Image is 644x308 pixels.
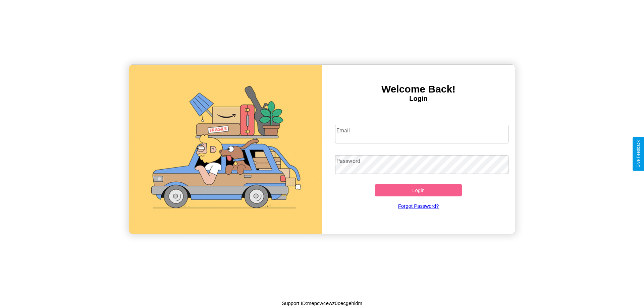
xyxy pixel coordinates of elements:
div: Give Feedback [636,140,641,168]
h4: Login [322,95,515,103]
h3: Welcome Back! [322,83,515,95]
button: Login [375,184,462,196]
a: Forgot Password? [332,196,505,215]
img: gif [129,65,322,234]
p: Support ID: mepcw4ewz0oecgehidm [282,299,362,308]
